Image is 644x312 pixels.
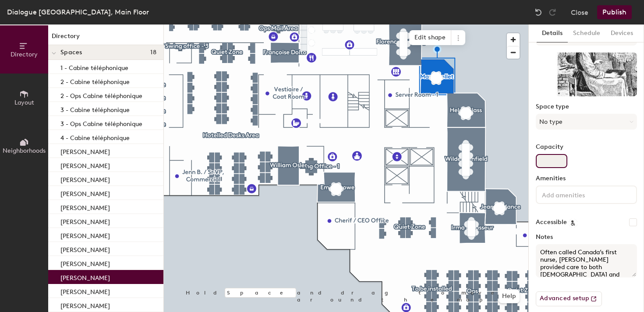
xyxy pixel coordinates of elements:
h1: Directory [48,32,163,45]
span: 18 [150,49,156,56]
p: 2 - Ops Cabine téléphonique [60,90,142,100]
p: [PERSON_NAME] [60,244,110,254]
textarea: Often called Canada’s first nurse, [PERSON_NAME] provided care to both [DEMOGRAPHIC_DATA] and set... [536,244,637,277]
button: Close [571,5,588,19]
p: 3 - Ops Cabine téléphonique [60,118,142,128]
p: [PERSON_NAME] [60,272,110,282]
img: Redo [548,8,557,17]
button: No type [536,114,637,130]
span: Layout [14,99,34,106]
p: [PERSON_NAME] [60,258,110,268]
p: 4 - Cabine téléphonique [60,132,130,142]
span: Edit shape [409,30,451,45]
p: 3 - Cabine téléphonique [60,104,130,114]
p: 1 - Cabine téléphonique [60,62,128,72]
p: [PERSON_NAME] [60,300,110,310]
button: Schedule [568,25,605,42]
label: Capacity [536,144,637,151]
p: [PERSON_NAME] [60,146,110,156]
p: [PERSON_NAME] [60,160,110,170]
p: [PERSON_NAME] [60,188,110,198]
label: Amenities [536,175,637,182]
label: Notes [536,234,637,241]
img: The space named Marie Rollet [536,53,637,96]
button: Devices [605,25,638,42]
p: [PERSON_NAME] [60,230,110,240]
label: Space type [536,103,637,110]
p: [PERSON_NAME] [60,286,110,296]
span: Spaces [60,49,82,56]
div: Dialogue [GEOGRAPHIC_DATA], Main Floor [7,7,149,18]
input: Add amenities [540,189,619,200]
button: Advanced setup [536,291,602,306]
button: Details [537,25,568,42]
p: [PERSON_NAME] [60,174,110,184]
span: Directory [11,51,38,58]
label: Accessible [536,219,567,226]
img: Undo [534,8,543,17]
p: [PERSON_NAME] [60,216,110,226]
button: Help [499,289,520,303]
span: Neighborhoods [3,147,46,154]
p: 2 - Cabine téléphonique [60,76,130,86]
p: [PERSON_NAME] [60,202,110,212]
button: Publish [597,5,632,19]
